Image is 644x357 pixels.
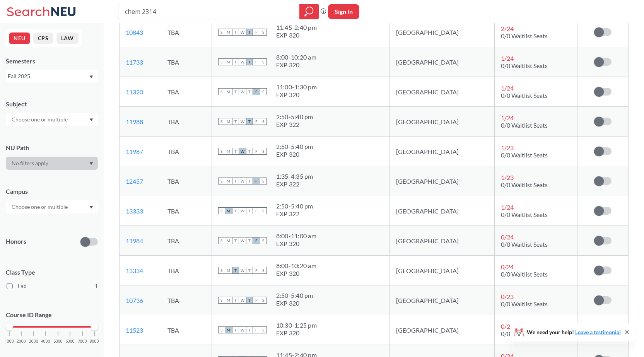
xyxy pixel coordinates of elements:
[6,268,98,277] span: Class Type
[246,148,253,155] span: T
[239,29,246,36] span: W
[253,178,260,184] span: F
[232,29,239,36] span: T
[161,166,212,196] td: TBA
[126,148,143,155] a: 11987
[389,77,494,107] td: [GEOGRAPHIC_DATA]
[218,267,225,274] span: S
[239,207,246,214] span: W
[9,32,30,44] button: NEU
[276,24,317,31] div: 11:45 - 2:40 pm
[218,178,225,184] span: S
[53,339,63,343] span: 5000
[276,270,316,277] div: EXP 320
[6,70,98,82] div: Fall 2025Dropdown arrow
[253,267,260,274] span: F
[246,88,253,95] span: T
[253,326,260,333] span: F
[161,285,212,315] td: TBA
[126,297,143,304] a: 10736
[304,6,314,17] svg: magnifying glass
[253,29,260,36] span: F
[225,207,232,214] span: M
[389,226,494,256] td: [GEOGRAPHIC_DATA]
[276,240,316,248] div: EXP 320
[276,113,313,121] div: 2:50 - 5:40 pm
[126,267,143,274] a: 13334
[161,196,212,226] td: TBA
[260,88,267,95] span: S
[501,121,548,129] span: 0/0 Waitlist Seats
[232,118,239,125] span: T
[501,211,548,218] span: 0/0 Waitlist Seats
[501,92,548,99] span: 0/0 Waitlist Seats
[218,118,225,125] span: S
[8,115,73,124] input: Choose one or multiple
[8,72,89,80] div: Fall 2025
[389,47,494,77] td: [GEOGRAPHIC_DATA]
[161,107,212,137] td: TBA
[225,326,232,333] span: M
[239,118,246,125] span: W
[95,282,98,290] span: 1
[501,330,548,337] span: 0/0 Waitlist Seats
[6,311,98,319] p: Course ID Range
[17,339,26,343] span: 2000
[225,237,232,244] span: M
[89,118,93,121] svg: Dropdown arrow
[29,339,38,343] span: 3000
[56,32,79,44] button: LAW
[276,61,316,69] div: EXP 320
[89,162,93,165] svg: Dropdown arrow
[389,196,494,226] td: [GEOGRAPHIC_DATA]
[276,232,316,240] div: 8:00 - 11:00 am
[161,77,212,107] td: TBA
[276,292,313,299] div: 2:50 - 5:40 pm
[501,293,514,300] span: 0 / 23
[6,143,98,152] div: NU Path
[126,326,143,334] a: 11523
[225,29,232,36] span: M
[276,143,313,150] div: 2:50 - 5:40 pm
[126,178,143,185] a: 12457
[299,4,319,19] div: magnifying glass
[276,31,317,39] div: EXP 320
[276,121,313,128] div: EXP 322
[501,84,514,92] span: 1 / 24
[253,118,260,125] span: F
[6,100,98,108] div: Subject
[246,118,253,125] span: T
[276,53,316,61] div: 8:00 - 10:20 am
[124,5,294,18] input: Class, professor, course number, "phrase"
[501,270,548,278] span: 0/0 Waitlist Seats
[501,263,514,270] span: 0 / 24
[218,237,225,244] span: S
[501,174,514,181] span: 1 / 23
[276,180,313,188] div: EXP 322
[276,329,317,337] div: EXP 320
[501,55,514,62] span: 1 / 24
[90,339,99,343] span: 8000
[6,57,98,65] div: Semesters
[276,150,313,158] div: EXP 320
[253,58,260,65] span: F
[6,157,98,170] div: Dropdown arrow
[501,241,548,248] span: 0/0 Waitlist Seats
[239,88,246,95] span: W
[8,202,73,212] input: Choose one or multiple
[225,88,232,95] span: M
[239,148,246,155] span: W
[161,315,212,345] td: TBA
[276,91,317,99] div: EXP 320
[276,262,316,270] div: 8:00 - 10:20 am
[253,237,260,244] span: F
[501,233,514,241] span: 0 / 24
[232,88,239,95] span: T
[260,29,267,36] span: S
[218,326,225,333] span: S
[239,267,246,274] span: W
[501,144,514,151] span: 1 / 23
[239,178,246,184] span: W
[501,114,514,121] span: 1 / 24
[218,88,225,95] span: S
